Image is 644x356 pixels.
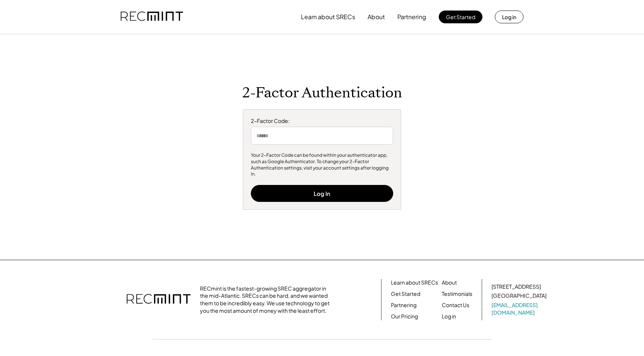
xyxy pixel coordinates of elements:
[391,313,418,320] a: Our Pricing
[251,185,393,202] button: Log In
[391,290,420,298] a: Get Started
[391,301,417,309] a: Partnering
[368,9,385,24] button: About
[127,286,191,313] img: recmint-logotype%403x.png
[301,9,355,24] button: Learn about SRECs
[391,279,438,286] a: Learn about SRECs
[251,152,393,177] div: Your 2-Factor Code can be found within your authenticator app, such as Google Authenticator. To c...
[251,117,393,125] div: 2-Factor Code:
[242,84,402,102] h1: 2-Factor Authentication
[200,285,334,314] div: RECmint is the fastest-growing SREC aggregator in the mid-Atlantic. SRECs can be hard, and we wan...
[491,301,548,316] a: [EMAIL_ADDRESS][DOMAIN_NAME]
[121,4,183,30] img: recmint-logotype%403x.png
[442,313,456,320] a: Log in
[439,11,482,23] button: Get Started
[442,301,469,309] a: Contact Us
[491,283,541,291] div: [STREET_ADDRESS]
[397,9,426,24] button: Partnering
[491,292,546,300] div: [GEOGRAPHIC_DATA]
[442,290,472,298] a: Testimonials
[495,11,523,23] button: Log in
[442,279,457,286] a: About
